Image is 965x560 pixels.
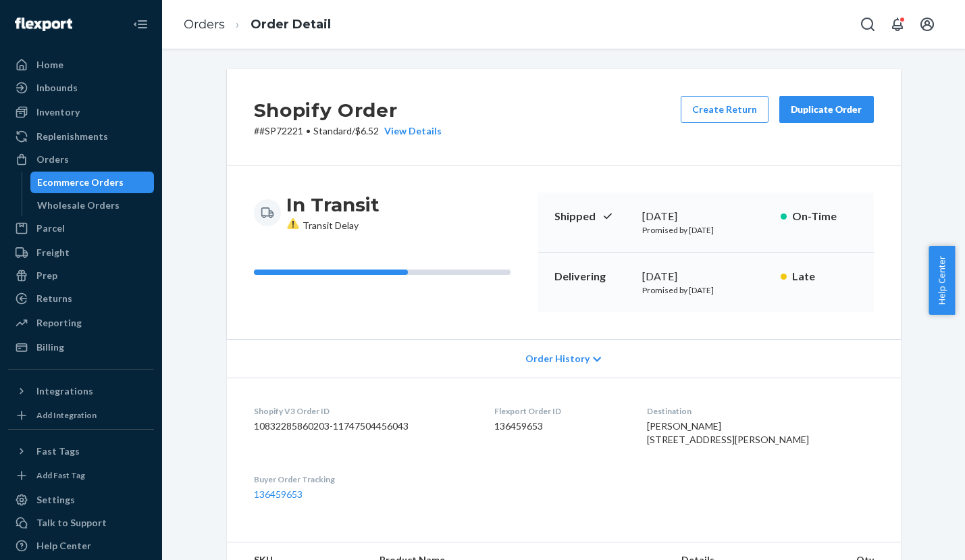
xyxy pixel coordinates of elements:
div: Reporting [36,316,82,330]
div: Add Integration [36,409,97,421]
dt: Destination [647,405,873,417]
span: Order History [525,352,590,365]
div: Help Center [36,539,91,553]
div: [DATE] [642,269,770,284]
div: Duplicate Order [791,103,862,116]
div: [DATE] [642,209,770,224]
p: Delivering [554,269,631,284]
a: Orders [8,149,154,170]
a: Reporting [8,312,154,334]
div: Settings [36,493,75,507]
a: Home [8,54,154,76]
p: Promised by [DATE] [642,284,770,296]
button: Close Navigation [127,11,154,38]
span: Standard [313,125,352,136]
a: Parcel [8,218,154,239]
a: Inbounds [8,77,154,99]
p: Late [792,269,858,284]
div: Orders [36,153,69,166]
h2: Shopify Order [254,96,442,124]
div: Ecommerce Orders [37,176,124,189]
div: Prep [36,269,57,282]
a: Wholesale Orders [30,195,155,216]
a: Freight [8,242,154,263]
button: Open account menu [914,11,941,38]
a: Replenishments [8,126,154,147]
button: Help Center [929,246,955,315]
span: [PERSON_NAME] [STREET_ADDRESS][PERSON_NAME] [647,420,809,445]
iframe: Opens a widget where you can chat to one of our agents [877,519,951,553]
p: Promised by [DATE] [642,224,770,236]
a: Orders [184,17,225,32]
img: Flexport logo [15,18,72,31]
button: Open Search Box [854,11,881,38]
a: Billing [8,336,154,358]
span: Transit Delay [286,220,359,231]
a: Add Fast Tag [8,467,154,484]
a: Ecommerce Orders [30,172,155,193]
dt: Buyer Order Tracking [254,474,473,485]
dt: Flexport Order ID [494,405,625,417]
div: Fast Tags [36,444,80,458]
div: Home [36,58,63,72]
dd: 136459653 [494,419,625,433]
div: Freight [36,246,70,259]
div: Billing [36,340,64,354]
button: Duplicate Order [779,96,874,123]
a: Order Detail [251,17,331,32]
dt: Shopify V3 Order ID [254,405,473,417]
a: 136459653 [254,488,303,500]
a: Inventory [8,101,154,123]
div: Returns [36,292,72,305]
div: Inbounds [36,81,78,95]
div: Add Fast Tag [36,469,85,481]
a: Prep [8,265,154,286]
a: Help Center [8,535,154,557]
p: On-Time [792,209,858,224]
div: Parcel [36,222,65,235]
button: Talk to Support [8,512,154,534]
button: Integrations [8,380,154,402]
div: Replenishments [36,130,108,143]
span: • [306,125,311,136]
dd: 10832285860203-11747504456043 [254,419,473,433]
div: Inventory [36,105,80,119]
div: Wholesale Orders [37,199,120,212]
ol: breadcrumbs [173,5,342,45]
a: Add Integration [8,407,154,424]
button: View Details [379,124,442,138]
div: Integrations [36,384,93,398]
div: Talk to Support [36,516,107,530]
a: Returns [8,288,154,309]
button: Open notifications [884,11,911,38]
p: # #SP72221 / $6.52 [254,124,442,138]
h3: In Transit [286,193,380,217]
button: Create Return [681,96,768,123]
a: Settings [8,489,154,511]
button: Fast Tags [8,440,154,462]
p: Shipped [554,209,631,224]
